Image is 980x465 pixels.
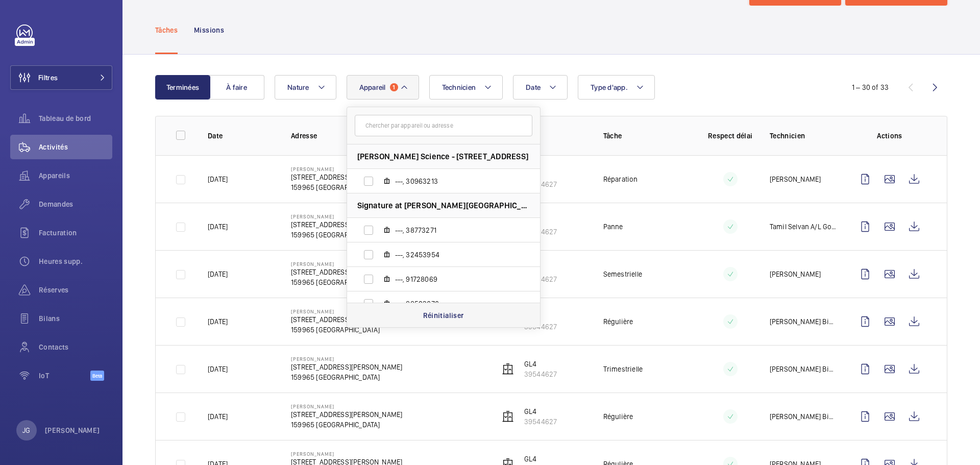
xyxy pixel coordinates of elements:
[770,222,837,232] p: Tamil Selvan A/L Goval
[291,172,402,182] p: [STREET_ADDRESS][PERSON_NAME]
[39,228,112,238] span: Facturation
[291,409,402,420] p: [STREET_ADDRESS][PERSON_NAME]
[209,75,264,100] button: À faire
[208,316,228,327] p: [DATE]
[291,213,402,219] p: [PERSON_NAME]
[603,131,691,141] p: Tâche
[39,170,112,181] span: Appareils
[39,285,112,295] span: Réserves
[395,176,513,186] span: ---, 30963213
[291,362,402,372] p: [STREET_ADDRESS][PERSON_NAME]
[591,83,628,91] span: Type d'app.
[603,411,633,422] p: Régulière
[357,151,529,162] span: [PERSON_NAME] Science - [STREET_ADDRESS]
[39,199,112,209] span: Demandes
[502,410,514,423] img: elevator.svg
[155,25,178,35] p: Tâches
[499,131,587,141] p: Appareil
[291,356,402,362] p: [PERSON_NAME]
[208,364,228,374] p: [DATE]
[39,313,112,324] span: Bilans
[502,363,514,375] img: elevator.svg
[524,406,557,417] p: GL4
[524,179,557,189] p: 39544627
[524,454,557,464] p: GL4
[526,83,541,91] span: Date
[524,169,557,179] p: GL4
[291,451,402,457] p: [PERSON_NAME]
[395,225,513,235] span: ---, 38773271
[39,342,112,352] span: Contacts
[347,75,419,100] button: Appareil1
[578,75,655,100] button: Type d'app.
[208,222,228,232] p: [DATE]
[524,216,557,227] p: GL4
[395,274,513,284] span: ---, 91728069
[395,250,513,260] span: ---, 32453954
[291,403,402,409] p: [PERSON_NAME]
[359,83,386,91] span: Appareil
[770,316,837,327] p: [PERSON_NAME] Bin [PERSON_NAME]
[287,83,309,91] span: Nature
[395,299,513,309] span: ---, 88503676
[291,131,483,141] p: Adresse
[39,256,112,266] span: Heures supp.
[208,131,275,141] p: Date
[10,65,112,90] button: Filtres
[38,72,58,83] span: Filtres
[39,113,112,124] span: Tableau de bord
[208,269,228,279] p: [DATE]
[291,166,402,172] p: [PERSON_NAME]
[291,372,402,382] p: 159965 [GEOGRAPHIC_DATA]
[355,115,532,136] input: Chercher par appareil ou adresse
[90,371,104,381] span: Beta
[524,359,557,369] p: GL4
[275,75,336,100] button: Nature
[390,83,398,91] span: 1
[603,269,642,279] p: Semestrielle
[524,311,557,322] p: GL4
[524,274,557,284] p: 39544627
[442,83,476,91] span: Technicien
[770,174,821,184] p: [PERSON_NAME]
[524,322,557,332] p: 39544627
[603,364,643,374] p: Trimestrielle
[603,316,633,327] p: Régulière
[291,314,402,325] p: [STREET_ADDRESS][PERSON_NAME]
[429,75,503,100] button: Technicien
[291,325,402,335] p: 159965 [GEOGRAPHIC_DATA]
[291,230,402,240] p: 159965 [GEOGRAPHIC_DATA]
[291,267,402,277] p: [STREET_ADDRESS][PERSON_NAME]
[524,227,557,237] p: 39544627
[208,411,228,422] p: [DATE]
[45,425,100,435] p: [PERSON_NAME]
[39,371,90,381] span: IoT
[291,308,402,314] p: [PERSON_NAME]
[291,277,402,287] p: 159965 [GEOGRAPHIC_DATA]
[603,174,638,184] p: Réparation
[513,75,568,100] button: Date
[524,264,557,274] p: GL4
[852,82,889,92] div: 1 – 30 of 33
[853,131,926,141] p: Actions
[524,417,557,427] p: 39544627
[291,219,402,230] p: [STREET_ADDRESS][PERSON_NAME]
[291,261,402,267] p: [PERSON_NAME]
[524,369,557,379] p: 39544627
[291,420,402,430] p: 159965 [GEOGRAPHIC_DATA]
[39,142,112,152] span: Activités
[770,131,837,141] p: Technicien
[22,425,30,435] p: JG
[770,411,837,422] p: [PERSON_NAME] Bin [PERSON_NAME]
[770,364,837,374] p: [PERSON_NAME] Bin [PERSON_NAME]
[208,174,228,184] p: [DATE]
[194,25,224,35] p: Missions
[770,269,821,279] p: [PERSON_NAME]
[423,310,464,321] p: Réinitialiser
[291,182,402,192] p: 159965 [GEOGRAPHIC_DATA]
[357,200,530,211] span: Signature at [PERSON_NAME][GEOGRAPHIC_DATA][STREET_ADDRESS][PERSON_NAME]
[603,222,623,232] p: Panne
[707,131,753,141] p: Respect délai
[155,75,210,100] button: Terminées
